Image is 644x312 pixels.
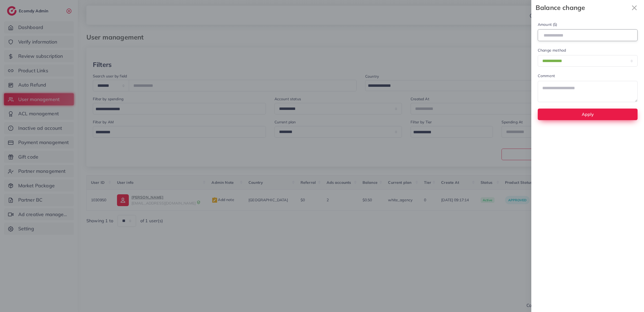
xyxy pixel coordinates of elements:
[538,48,638,55] legend: Change method
[538,22,638,29] legend: Amount ($)
[629,2,640,13] svg: x
[538,73,638,81] legend: Comment
[629,2,640,13] button: Close
[536,3,629,12] strong: Balance change
[582,112,594,117] span: Apply
[538,109,638,120] button: Apply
